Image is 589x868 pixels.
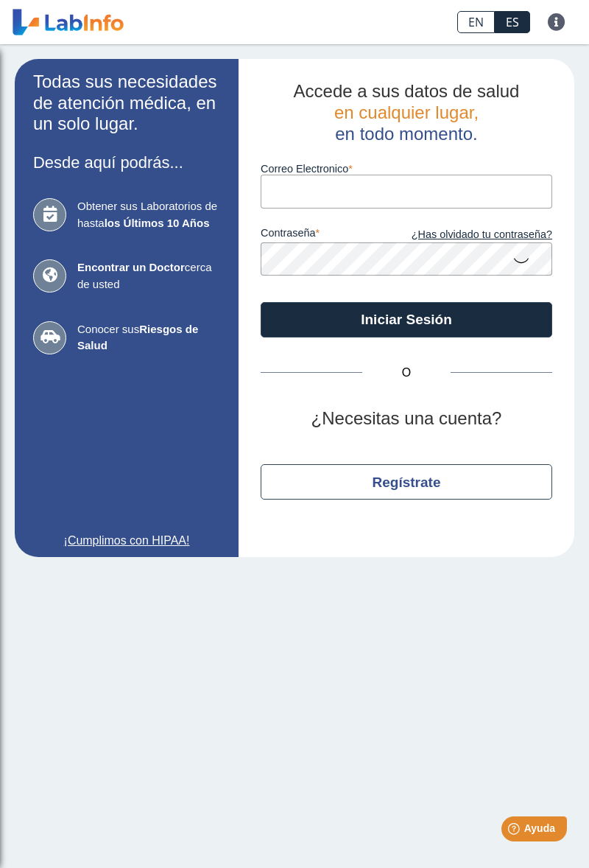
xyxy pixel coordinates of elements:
[458,811,573,852] iframe: Help widget launcher
[33,532,220,550] a: ¡Cumplimos con HIPAA!
[495,11,530,33] a: ES
[77,198,220,231] span: Obtener sus Laboratorios de hasta
[261,464,552,500] button: Regístrate
[33,153,220,172] h3: Desde aquí podrás...
[261,408,552,430] h2: ¿Necesitas una cuenta?
[261,302,552,337] button: Iniciar Sesión
[77,321,220,354] span: Conocer sus
[335,124,477,144] span: en todo momento.
[294,81,520,101] span: Accede a sus datos de salud
[77,259,220,293] span: cerca de usted
[261,163,552,175] label: Correo Electronico
[261,227,406,243] label: contraseña
[33,71,220,135] h2: Todas sus necesidades de atención médica, en un solo lugar.
[77,261,185,273] b: Encontrar un Doctor
[334,102,479,122] span: en cualquier lugar,
[457,11,495,33] a: EN
[406,227,552,243] a: ¿Has olvidado tu contraseña?
[362,364,451,382] span: O
[105,217,210,229] b: los Últimos 10 Años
